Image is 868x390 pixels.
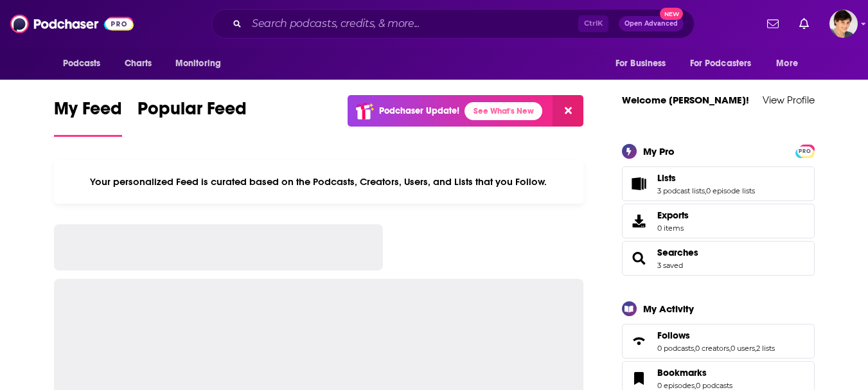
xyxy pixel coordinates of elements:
[125,55,152,73] span: Charts
[695,344,729,353] a: 0 creators
[63,55,101,73] span: Podcasts
[624,21,678,27] span: Open Advanced
[247,13,578,34] input: Search podcasts, credits, & more...
[622,324,815,359] span: Follows
[657,186,705,195] a: 3 podcast lists
[829,10,858,38] img: User Profile
[211,9,695,39] div: Search podcasts, credits, & more...
[657,367,732,378] a: Bookmarks
[643,145,675,157] div: My Pro
[756,344,775,353] a: 2 lists
[166,51,238,76] button: open menu
[794,13,814,35] a: Show notifications dropdown
[657,261,683,270] a: 3 saved
[755,344,756,353] span: ,
[616,55,666,73] span: For Business
[137,98,247,137] a: Popular Feed
[175,55,221,73] span: Monitoring
[622,204,815,238] a: Exports
[706,186,755,195] a: 0 episode lists
[622,166,815,201] span: Lists
[657,172,676,184] span: Lists
[695,381,696,390] span: ,
[657,381,695,390] a: 0 episodes
[657,209,689,221] span: Exports
[762,13,784,35] a: Show notifications dropdown
[578,15,608,32] span: Ctrl K
[763,94,815,106] a: View Profile
[657,224,689,233] span: 0 items
[626,369,652,387] a: Bookmarks
[657,330,775,341] a: Follows
[622,94,749,106] a: Welcome [PERSON_NAME]!
[797,146,813,156] span: PRO
[797,145,813,155] a: PRO
[54,98,122,127] span: My Feed
[694,344,695,353] span: ,
[729,344,731,353] span: ,
[657,344,694,353] a: 0 podcasts
[607,51,682,76] button: open menu
[465,102,542,120] a: See What's New
[137,98,247,127] span: Popular Feed
[696,381,732,390] a: 0 podcasts
[626,212,652,230] span: Exports
[626,332,652,350] a: Follows
[660,8,683,20] span: New
[776,55,798,73] span: More
[767,51,814,76] button: open menu
[705,186,706,195] span: ,
[643,303,694,315] div: My Activity
[622,241,815,276] span: Searches
[657,172,755,184] a: Lists
[54,160,584,204] div: Your personalized Feed is curated based on the Podcasts, Creators, Users, and Lists that you Follow.
[657,247,698,258] a: Searches
[619,16,684,31] button: Open AdvancedNew
[682,51,770,76] button: open menu
[657,330,690,341] span: Follows
[54,98,122,137] a: My Feed
[657,367,707,378] span: Bookmarks
[10,12,134,36] img: Podchaser - Follow, Share and Rate Podcasts
[54,51,118,76] button: open menu
[379,105,459,116] p: Podchaser Update!
[829,10,858,38] span: Logged in as bethwouldknow
[626,249,652,267] a: Searches
[731,344,755,353] a: 0 users
[116,51,160,76] a: Charts
[626,175,652,193] a: Lists
[690,55,752,73] span: For Podcasters
[829,10,858,38] button: Show profile menu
